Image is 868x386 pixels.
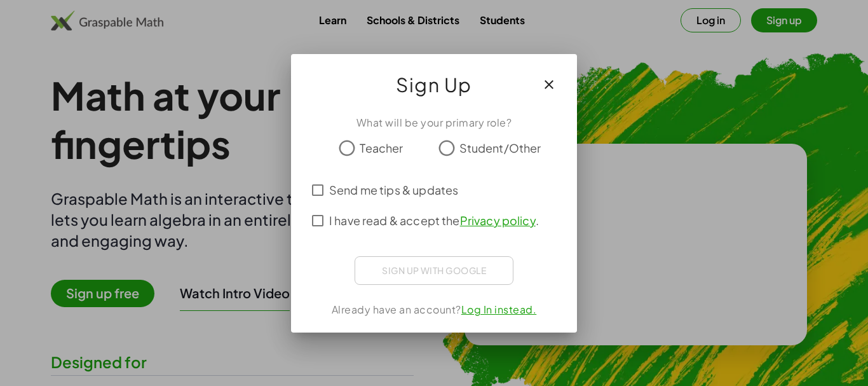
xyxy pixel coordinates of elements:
a: Log In instead. [461,303,537,316]
span: Sign Up [396,69,472,100]
div: Already have an account? [306,302,562,317]
span: Student/Other [459,139,541,156]
span: Send me tips & updates [329,181,458,198]
div: What will be your primary role? [306,115,562,130]
span: I have read & accept the . [329,212,539,229]
span: Teacher [360,139,403,156]
a: Privacy policy [460,213,536,228]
